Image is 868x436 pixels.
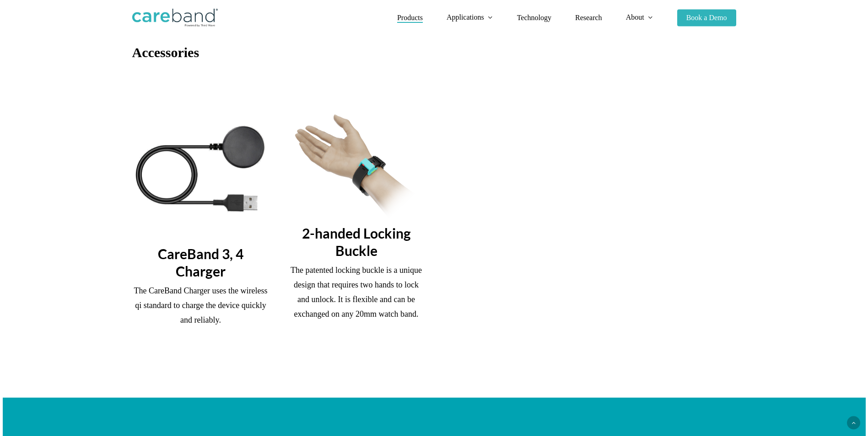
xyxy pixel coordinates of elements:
[397,14,423,21] span: Products
[397,14,423,21] a: Products
[132,44,736,61] h3: Accessories
[575,14,602,21] a: Research
[575,14,602,21] span: Research
[288,224,425,259] h3: 2-handed Locking Buckle
[447,14,493,21] a: Applications
[847,416,860,430] a: Back to top
[132,9,218,27] img: CareBand
[517,14,551,21] span: Technology
[132,283,270,340] p: The CareBand Charger uses the wireless qi standard to charge the device quickly and reliably.
[686,14,727,21] span: Book a Demo
[517,14,551,21] a: Technology
[447,13,484,21] span: Applications
[132,245,270,280] h3: CareBand 3, 4 Charger
[288,263,425,321] p: The patented locking buckle is a unique design that requires two hands to lock and unlock. It is ...
[626,13,644,21] span: About
[677,14,736,21] a: Book a Demo
[626,14,653,21] a: About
